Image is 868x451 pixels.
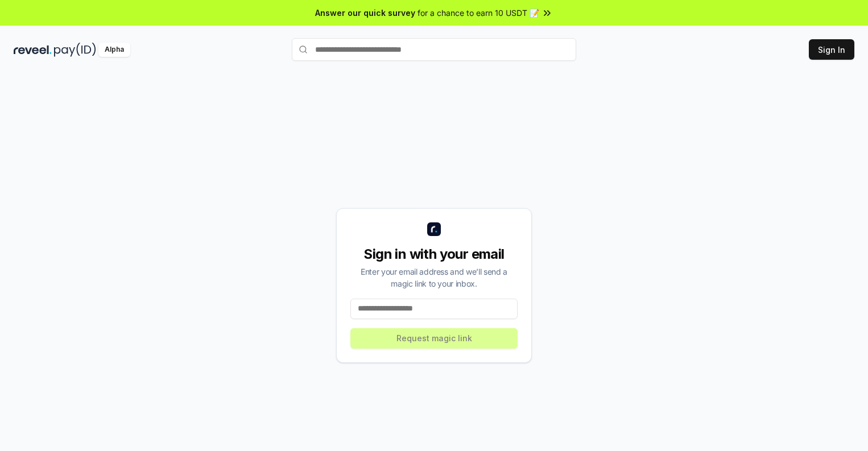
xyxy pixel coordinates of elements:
[350,266,518,289] div: Enter your email address and we’ll send a magic link to your inbox.
[14,43,52,57] img: reveel_dark
[350,245,518,263] div: Sign in with your email
[427,222,441,236] img: logo_small
[315,7,415,19] span: Answer our quick survey
[809,39,854,60] button: Sign In
[418,7,539,19] span: for a chance to earn 10 USDT 📝
[98,43,130,57] div: Alpha
[54,43,96,57] img: pay_id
